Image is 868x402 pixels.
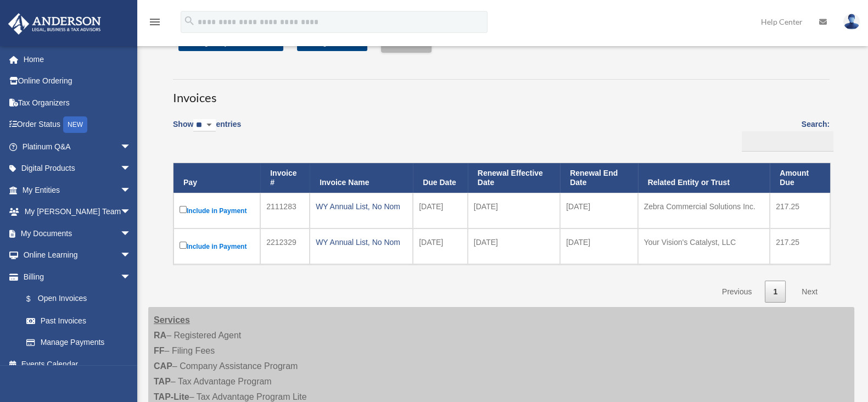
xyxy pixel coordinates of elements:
input: Include in Payment [180,206,187,213]
a: My [PERSON_NAME] Teamarrow_drop_down [8,201,148,223]
div: NEW [63,116,87,133]
td: 217.25 [770,228,830,264]
div: WY Annual List, No Nom [316,235,407,250]
div: WY Annual List, No Nom [316,199,407,214]
strong: TAP [154,377,171,386]
a: Digital Productsarrow_drop_down [8,158,148,180]
a: $Open Invoices [15,288,137,310]
a: Manage Payment Methods [178,33,283,51]
td: Zebra Commercial Solutions Inc. [638,193,770,228]
a: Manage Account [297,33,367,51]
img: Anderson Advisors Platinum Portal [5,13,104,35]
th: Pay: activate to sort column descending [173,163,260,193]
th: Invoice #: activate to sort column ascending [260,163,310,193]
a: Order StatusNEW [8,114,148,136]
td: [DATE] [468,228,560,264]
a: Manage Payments [15,332,142,354]
th: Renewal End Date: activate to sort column ascending [560,163,638,193]
input: Include in Payment [180,242,187,249]
label: Show entries [173,118,241,143]
a: Platinum Q&Aarrow_drop_down [8,136,148,158]
span: arrow_drop_down [120,222,142,245]
th: Due Date: activate to sort column ascending [413,163,468,193]
span: arrow_drop_down [120,201,142,224]
select: Showentries [193,119,216,132]
strong: RA [154,331,166,340]
label: Include in Payment [180,239,254,253]
i: search [183,15,195,27]
th: Related Entity or Trust: activate to sort column ascending [638,163,770,193]
td: 2212329 [260,228,310,264]
h3: Invoices [173,79,830,107]
th: Renewal Effective Date: activate to sort column ascending [468,163,560,193]
td: [DATE] [468,193,560,228]
span: $ [32,292,38,306]
a: Next [793,281,826,303]
img: User Pic [843,14,860,30]
td: [DATE] [560,228,638,264]
a: Home [8,48,148,70]
a: My Entitiesarrow_drop_down [8,179,148,201]
strong: TAP-Lite [154,392,189,401]
span: arrow_drop_down [120,244,142,267]
a: 1 [765,281,786,303]
strong: FF [154,346,165,355]
strong: CAP [154,361,172,371]
strong: Services [154,315,190,325]
td: [DATE] [560,193,638,228]
td: 2111283 [260,193,310,228]
td: Your Vision's Catalyst, LLC [638,228,770,264]
a: Billingarrow_drop_down [8,266,142,288]
a: Online Learningarrow_drop_down [8,244,148,266]
a: Online Ordering [8,70,148,92]
a: Events Calendar [8,353,148,375]
span: arrow_drop_down [120,179,142,202]
a: Past Invoices [15,310,142,332]
a: Previous [714,281,760,303]
th: Amount Due: activate to sort column ascending [770,163,830,193]
label: Include in Payment [180,204,254,217]
td: [DATE] [413,193,468,228]
input: Search: [742,131,833,152]
td: 217.25 [770,193,830,228]
a: My Documentsarrow_drop_down [8,222,148,244]
td: [DATE] [413,228,468,264]
a: Tax Organizers [8,92,148,114]
a: menu [148,19,161,29]
i: menu [148,15,161,29]
th: Invoice Name: activate to sort column ascending [310,163,413,193]
label: Search: [738,118,830,152]
span: arrow_drop_down [120,158,142,180]
span: arrow_drop_down [120,266,142,288]
span: arrow_drop_down [120,136,142,158]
